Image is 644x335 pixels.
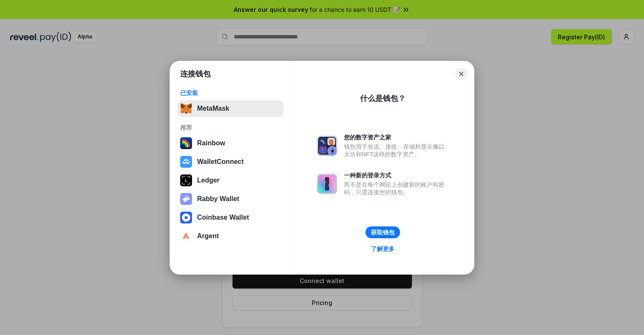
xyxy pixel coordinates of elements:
button: Coinbase Wallet [178,209,284,226]
div: MetaMask [197,105,229,112]
div: 推荐 [180,124,281,131]
div: 了解更多 [371,245,395,253]
button: Ledger [178,172,284,189]
h1: 连接钱包 [180,69,211,79]
div: Ledger [197,177,219,184]
div: 什么是钱包？ [360,93,406,103]
img: svg+xml,%3Csvg%20xmlns%3D%22http%3A%2F%2Fwww.w3.org%2F2000%2Fsvg%22%20fill%3D%22none%22%20viewBox... [180,193,192,205]
button: 获取钱包 [365,226,400,238]
div: 而不是在每个网站上创建新的账户和密码，只需连接您的钱包。 [344,181,449,196]
img: svg+xml,%3Csvg%20width%3D%2228%22%20height%3D%2228%22%20viewBox%3D%220%200%2028%2028%22%20fill%3D... [180,156,192,168]
button: Rainbow [178,135,284,152]
button: Argent [178,228,284,245]
div: Rabby Wallet [197,195,239,203]
button: MetaMask [178,100,284,117]
img: svg+xml,%3Csvg%20xmlns%3D%22http%3A%2F%2Fwww.w3.org%2F2000%2Fsvg%22%20fill%3D%22none%22%20viewBox... [317,136,337,156]
img: svg+xml,%3Csvg%20width%3D%2228%22%20height%3D%2228%22%20viewBox%3D%220%200%2028%2028%22%20fill%3D... [180,212,192,223]
div: 获取钱包 [371,229,395,236]
div: Coinbase Wallet [197,214,249,221]
button: WalletConnect [178,153,284,170]
a: 了解更多 [366,243,400,254]
button: Close [455,68,467,80]
img: svg+xml,%3Csvg%20fill%3D%22none%22%20height%3D%2233%22%20viewBox%3D%220%200%2035%2033%22%20width%... [180,103,192,114]
img: svg+xml,%3Csvg%20xmlns%3D%22http%3A%2F%2Fwww.w3.org%2F2000%2Fsvg%22%20width%3D%2228%22%20height%3... [180,174,192,186]
button: Rabby Wallet [178,191,284,207]
div: Rainbow [197,139,225,147]
div: 已安装 [180,89,281,97]
div: 一种新的登录方式 [344,172,449,179]
div: 钱包用于发送、接收、存储和显示像以太坊和NFT这样的数字资产。 [344,143,449,158]
div: WalletConnect [197,158,244,166]
img: svg+xml,%3Csvg%20xmlns%3D%22http%3A%2F%2Fwww.w3.org%2F2000%2Fsvg%22%20fill%3D%22none%22%20viewBox... [317,174,337,194]
img: svg+xml,%3Csvg%20width%3D%2228%22%20height%3D%2228%22%20viewBox%3D%220%200%2028%2028%22%20fill%3D... [180,230,192,242]
div: Argent [197,232,219,240]
img: svg+xml,%3Csvg%20width%3D%22120%22%20height%3D%22120%22%20viewBox%3D%220%200%20120%20120%22%20fil... [180,137,192,149]
div: 您的数字资产之家 [344,133,449,141]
